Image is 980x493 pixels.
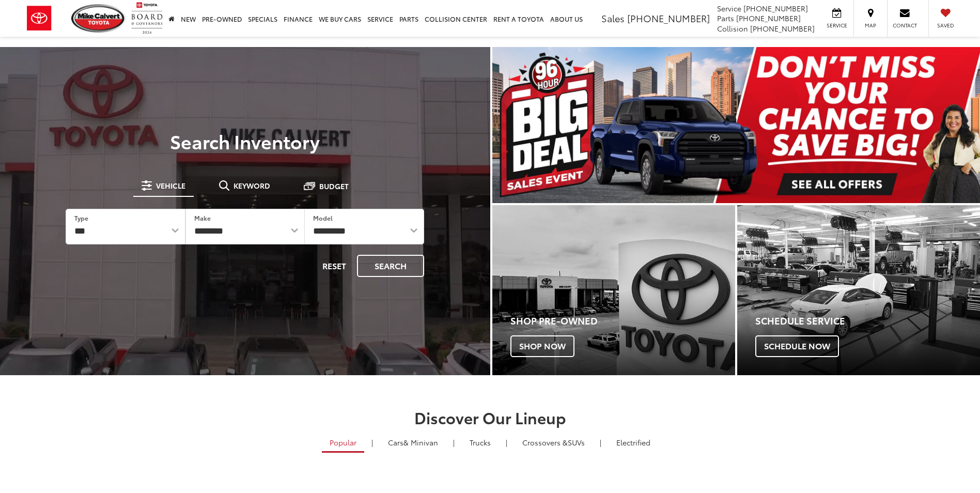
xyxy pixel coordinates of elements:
li: | [369,437,376,448]
span: [PHONE_NUMBER] [736,13,801,23]
span: Collision [717,23,748,34]
a: Shop Pre-Owned Shop Now [492,205,735,375]
button: Search [357,255,424,277]
h4: Shop Pre-Owned [510,316,735,326]
li: | [450,437,457,448]
span: Service [717,3,741,13]
div: Toyota [492,205,735,375]
li: | [503,437,510,448]
h2: Discover Our Lineup [126,409,854,426]
a: Cars [380,434,446,451]
a: SUVs [515,434,593,451]
span: Keyword [234,182,270,189]
span: Crossovers & [522,437,568,448]
label: Type [74,213,88,222]
span: Vehicle [156,182,185,189]
span: Saved [934,22,957,29]
span: [PHONE_NUMBER] [743,3,808,13]
a: Popular [322,434,364,453]
h4: Schedule Service [755,316,980,326]
label: Model [313,213,333,222]
span: Schedule Now [755,335,839,357]
span: & Minivan [403,437,438,448]
a: Schedule Service Schedule Now [737,205,980,375]
img: Mike Calvert Toyota [71,4,126,33]
button: Reset [314,255,355,277]
span: [PHONE_NUMBER] [750,23,815,34]
li: | [597,437,604,448]
span: Contact [893,22,917,29]
span: Shop Now [510,335,574,357]
a: Electrified [609,434,658,451]
span: Service [825,22,848,29]
label: Make [194,213,211,222]
span: Parts [717,13,734,23]
span: Sales [601,11,625,25]
a: Trucks [462,434,499,451]
span: Map [859,22,882,29]
span: Budget [319,182,349,190]
div: Toyota [737,205,980,375]
h3: Search Inventory [43,131,447,151]
span: [PHONE_NUMBER] [627,11,710,25]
